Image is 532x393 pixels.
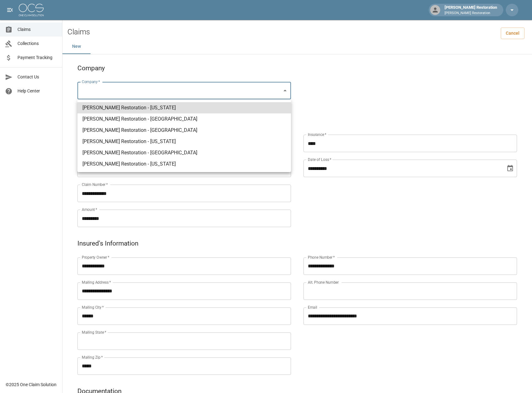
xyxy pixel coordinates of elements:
li: [PERSON_NAME] Restoration - [GEOGRAPHIC_DATA] [77,113,291,125]
li: [PERSON_NAME] Restoration - [US_STATE] [77,102,291,113]
li: [PERSON_NAME] Restoration - [GEOGRAPHIC_DATA] [77,125,291,136]
li: [PERSON_NAME] Restoration - [GEOGRAPHIC_DATA] [77,147,291,158]
li: [PERSON_NAME] Restoration - [US_STATE] [77,136,291,147]
li: [PERSON_NAME] Restoration - [US_STATE] [77,158,291,170]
